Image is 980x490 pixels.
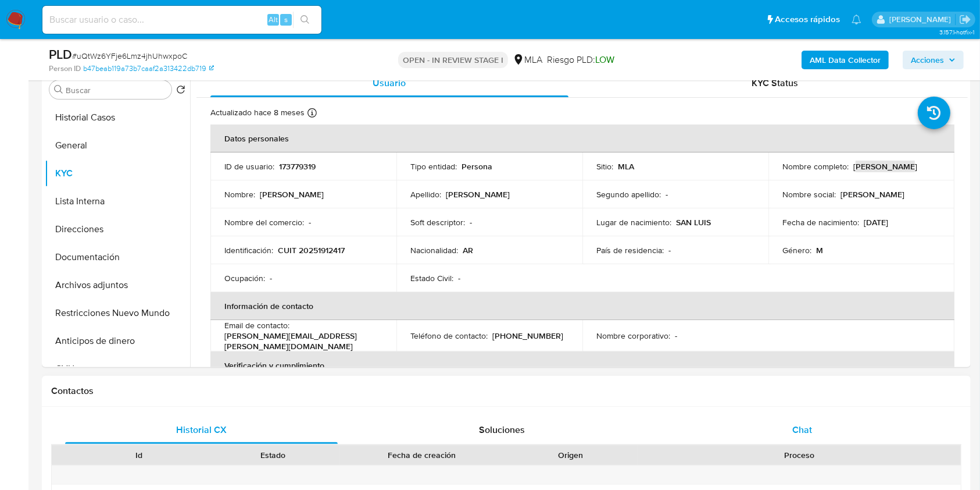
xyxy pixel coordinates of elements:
span: Soluciones [479,423,525,436]
p: M [816,245,823,255]
p: 173779319 [279,161,316,172]
p: CUIT 20251912417 [278,245,345,255]
button: AML Data Collector [802,51,889,69]
span: Alt [269,14,278,25]
b: AML Data Collector [810,51,881,69]
span: Historial CX [176,423,227,436]
p: Teléfono de contacto : [410,331,488,341]
button: Lista Interna [45,187,190,215]
input: Buscar [66,85,167,95]
p: [PHONE_NUMBER] [492,331,563,341]
button: Restricciones Nuevo Mundo [45,299,190,327]
p: Soft descriptor : [410,217,465,228]
a: Notificaciones [852,15,861,24]
h1: Contactos [51,385,961,397]
button: Acciones [903,51,964,69]
p: - [270,273,272,283]
input: Buscar usuario o caso... [42,12,321,27]
p: - [668,245,671,255]
p: Apellido : [410,189,441,200]
p: Actualizado hace 8 meses [210,107,305,118]
button: Direcciones [45,215,190,243]
p: - [309,217,311,228]
p: Nombre corporativo : [596,331,670,341]
p: [PERSON_NAME] [446,189,510,200]
p: Fecha de nacimiento : [782,217,859,228]
th: Verificación y cumplimiento [210,351,954,379]
p: SAN LUIS [676,217,711,228]
p: Identificación : [224,245,273,255]
p: [DATE] [864,217,888,228]
div: Origen [512,449,630,461]
p: Segundo apellido : [596,189,661,200]
p: Nombre completo : [782,161,849,172]
span: Chat [792,423,812,436]
p: [PERSON_NAME] [260,189,324,200]
p: [PERSON_NAME] [840,189,904,200]
span: 3.157.1-hotfix-1 [939,27,974,37]
span: LOW [595,53,614,66]
p: Persona [462,161,492,172]
div: Id [80,449,198,461]
p: Ocupación : [224,273,265,283]
button: search-icon [293,12,317,28]
p: País de residencia : [596,245,664,255]
p: OPEN - IN REVIEW STAGE I [398,52,508,68]
p: Nombre social : [782,189,836,200]
p: Sitio : [596,161,613,172]
th: Información de contacto [210,292,954,320]
a: Salir [959,13,971,26]
span: Acciones [911,51,944,69]
button: Historial Casos [45,104,190,132]
b: Person ID [49,63,81,74]
p: Género : [782,245,811,255]
p: Lugar de nacimiento : [596,217,671,228]
div: Estado [214,449,332,461]
p: [PERSON_NAME][EMAIL_ADDRESS][PERSON_NAME][DOMAIN_NAME] [224,331,378,351]
button: Volver al orden por defecto [176,85,185,98]
p: Estado Civil : [410,273,453,283]
button: Anticipos de dinero [45,327,190,355]
button: Archivos adjuntos [45,271,190,299]
p: ID de usuario : [224,161,274,172]
p: Nombre del comercio : [224,217,304,228]
div: MLA [513,54,542,66]
button: CVU [45,355,190,383]
p: AR [463,245,473,255]
span: # uQtWz6YFje6Lmz4jhUhwxpoC [72,50,187,62]
p: - [470,217,472,228]
div: Fecha de creación [348,449,495,461]
p: valentina.santellan@mercadolibre.com [889,14,955,25]
span: KYC Status [752,76,798,90]
span: Riesgo PLD: [547,54,614,66]
p: Tipo entidad : [410,161,457,172]
span: Accesos rápidos [775,13,840,26]
a: b47beab119a73b7caaf2a313422db719 [83,63,214,74]
p: - [675,331,677,341]
p: MLA [618,161,634,172]
button: KYC [45,159,190,187]
b: PLD [49,45,72,63]
span: Usuario [373,76,406,90]
button: General [45,132,190,159]
th: Datos personales [210,125,954,152]
p: - [666,189,668,200]
button: Documentación [45,243,190,271]
div: Proceso [646,449,953,461]
p: - [458,273,460,283]
p: Email de contacto : [224,320,289,331]
span: s [284,14,288,25]
p: Nombre : [224,189,255,200]
p: [PERSON_NAME] [853,161,917,172]
p: Nacionalidad : [410,245,458,255]
button: Buscar [54,85,63,94]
